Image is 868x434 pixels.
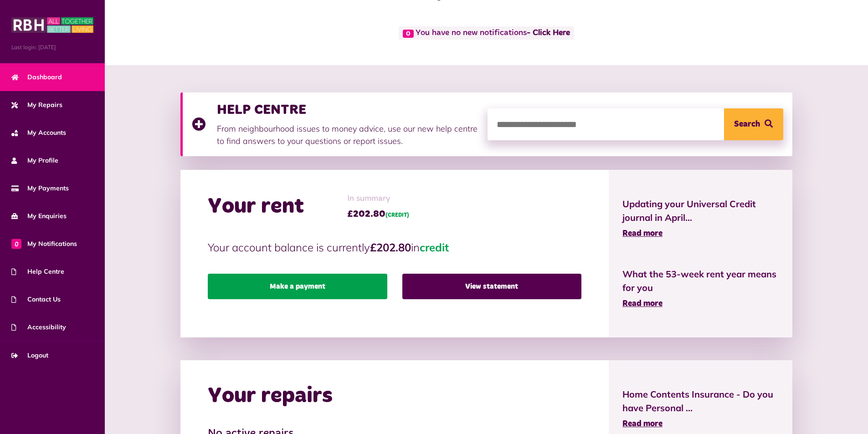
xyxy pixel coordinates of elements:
span: Help Centre [11,267,64,276]
span: My Accounts [11,128,66,138]
a: Home Contents Insurance - Do you have Personal ... Read more [622,388,779,430]
span: Read more [622,230,663,238]
span: Accessibility [11,322,66,332]
a: View statement [402,274,581,299]
a: - Click Here [527,29,570,37]
span: My Profile [11,156,58,165]
h3: HELP CENTRE [217,102,478,118]
a: Updating your Universal Credit journal in April... Read more [622,197,779,240]
span: My Payments [11,184,69,193]
span: (CREDIT) [385,213,409,218]
span: Logout [11,351,48,360]
p: Your account balance is currently in [208,239,581,255]
span: You have no new notifications [399,26,574,40]
span: My Notifications [11,239,77,249]
span: £202.80 [347,207,409,221]
span: Updating your Universal Credit journal in April... [622,197,779,225]
span: In summary [347,193,409,205]
p: From neighbourhood issues to money advice, use our new help centre to find answers to your questi... [217,123,478,147]
span: Read more [622,300,663,308]
h2: Your repairs [208,383,333,409]
span: My Enquiries [11,211,67,221]
span: What the 53-week rent year means for you [622,267,779,295]
span: credit [420,240,449,254]
span: Dashboard [11,72,62,82]
a: Make a payment [208,274,387,299]
span: Home Contents Insurance - Do you have Personal ... [622,388,779,415]
span: Last login: [DATE] [11,43,93,51]
span: My Repairs [11,100,62,110]
span: Contact Us [11,295,61,304]
span: 0 [11,239,21,249]
span: Search [734,108,760,140]
img: MyRBH [11,16,93,34]
button: Search [724,108,783,140]
span: Read more [622,420,663,428]
span: 0 [403,30,414,38]
h2: Your rent [208,194,304,220]
a: What the 53-week rent year means for you Read more [622,267,779,310]
strong: £202.80 [370,240,411,254]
